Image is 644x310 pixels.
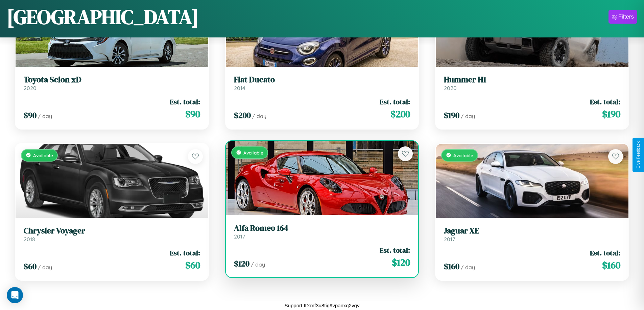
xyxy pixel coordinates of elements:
span: 2017 [234,233,245,240]
span: 2017 [444,236,455,243]
span: / day [38,113,52,119]
span: $ 160 [602,258,620,272]
p: Support ID: mf3u8tig9vpanxq2vgv [285,301,360,310]
a: Toyota Scion xD2020 [24,75,200,91]
span: Est. total: [590,248,620,258]
h3: Alfa Romeo 164 [234,223,410,233]
span: Available [33,152,53,158]
span: / day [461,113,475,119]
button: Filters [609,10,637,24]
span: $ 200 [234,110,251,121]
h1: [GEOGRAPHIC_DATA] [7,3,199,31]
span: $ 120 [234,258,249,269]
span: / day [461,264,475,271]
span: Available [243,150,263,156]
h3: Chrysler Voyager [24,226,200,236]
span: 2018 [24,236,35,243]
h3: Fiat Ducato [234,75,410,85]
div: Give Feedback [636,141,641,169]
span: 2020 [24,85,37,91]
div: Open Intercom Messenger [7,287,23,303]
span: $ 190 [602,107,620,121]
span: $ 160 [444,261,459,272]
span: / day [38,264,52,271]
span: $ 200 [390,107,410,121]
span: $ 60 [24,261,37,272]
div: Filters [618,13,634,20]
span: Est. total: [170,97,200,107]
h3: Toyota Scion xD [24,75,200,85]
span: Est. total: [380,97,410,107]
h3: Hummer H1 [444,75,620,85]
span: $ 90 [185,107,200,121]
span: 2020 [444,85,457,91]
a: Alfa Romeo 1642017 [234,223,410,240]
a: Hummer H12020 [444,75,620,91]
h3: Jaguar XE [444,226,620,236]
span: $ 60 [185,258,200,272]
span: / day [252,113,266,119]
a: Jaguar XE2017 [444,226,620,243]
span: $ 190 [444,110,459,121]
span: 2014 [234,85,245,91]
span: Available [453,152,473,158]
span: / day [251,261,265,268]
span: $ 120 [392,256,410,269]
a: Chrysler Voyager2018 [24,226,200,243]
span: Est. total: [170,248,200,258]
span: $ 90 [24,110,37,121]
span: Est. total: [590,97,620,107]
a: Fiat Ducato2014 [234,75,410,91]
span: Est. total: [380,245,410,255]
